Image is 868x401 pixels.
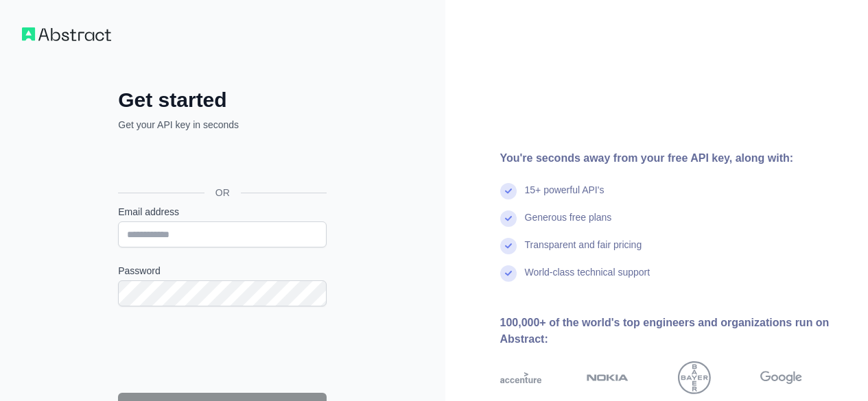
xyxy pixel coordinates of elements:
img: Workflow [22,27,111,41]
label: Password [118,264,327,278]
iframe: Sign in with Google Button [111,147,331,177]
img: check mark [500,265,517,282]
img: check mark [500,210,517,227]
div: 15+ powerful API's [525,183,605,210]
p: Get your API key in seconds [118,118,327,132]
img: nokia [587,361,629,394]
div: World-class technical support [525,265,650,293]
img: accenture [500,361,542,394]
label: Email address [118,205,327,219]
div: Generous free plans [525,210,612,238]
img: check mark [500,183,517,199]
div: 100,000+ of the world's top engineers and organizations run on Abstract: [500,315,847,348]
div: Transparent and fair pricing [525,238,642,265]
img: bayer [678,361,711,394]
div: You're seconds away from your free API key, along with: [500,150,847,167]
span: OR [204,186,241,199]
iframe: reCAPTCHA [118,323,327,376]
h2: Get started [118,88,327,112]
img: google [760,361,802,394]
img: check mark [500,238,517,254]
